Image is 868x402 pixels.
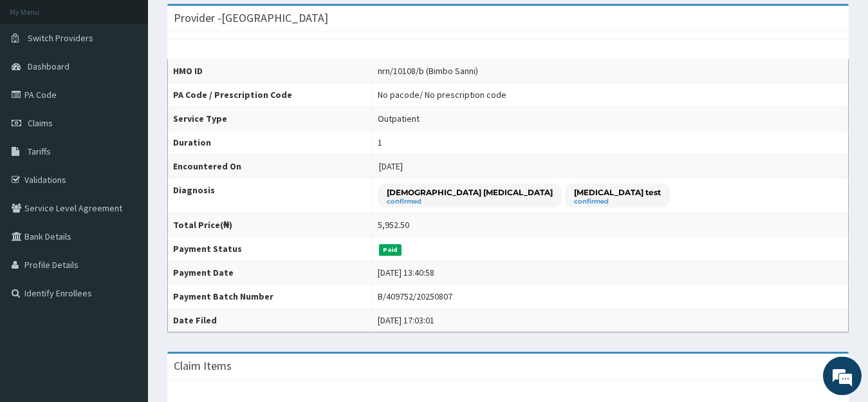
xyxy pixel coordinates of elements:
[379,244,402,256] span: Paid
[67,72,216,89] div: Chat with us now
[168,261,373,285] th: Payment Date
[168,131,373,155] th: Duration
[378,314,434,327] div: [DATE] 17:03:01
[168,213,373,237] th: Total Price(₦)
[28,146,51,157] span: Tariffs
[28,61,69,72] span: Dashboard
[378,112,420,125] div: Outpatient
[6,266,245,311] textarea: Type your message and hit 'Enter'
[174,12,328,24] h3: Provider - [GEOGRAPHIC_DATA]
[168,155,373,178] th: Encountered On
[75,119,178,249] span: We're online!
[379,160,403,172] span: [DATE]
[168,237,373,261] th: Payment Status
[211,6,242,37] div: Minimize live chat window
[378,136,382,149] div: 1
[378,218,409,231] div: 5,952.50
[378,88,506,101] div: No pacode / No prescription code
[28,32,93,44] span: Switch Providers
[574,198,661,205] small: confirmed
[168,178,373,213] th: Diagnosis
[574,187,661,198] p: [MEDICAL_DATA] test
[378,266,434,279] div: [DATE] 13:40:58
[387,198,553,205] small: confirmed
[378,64,478,77] div: nrn/10108/b (Bimbo Sanni)
[168,309,373,332] th: Date Filed
[168,83,373,107] th: PA Code / Prescription Code
[387,187,553,198] p: [DEMOGRAPHIC_DATA] [MEDICAL_DATA]
[168,59,373,83] th: HMO ID
[168,107,373,131] th: Service Type
[24,64,52,97] img: d_794563401_company_1708531726252_794563401
[28,117,53,129] span: Claims
[378,290,452,303] div: B/409752/20250807
[168,285,373,309] th: Payment Batch Number
[174,360,232,372] h3: Claim Items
